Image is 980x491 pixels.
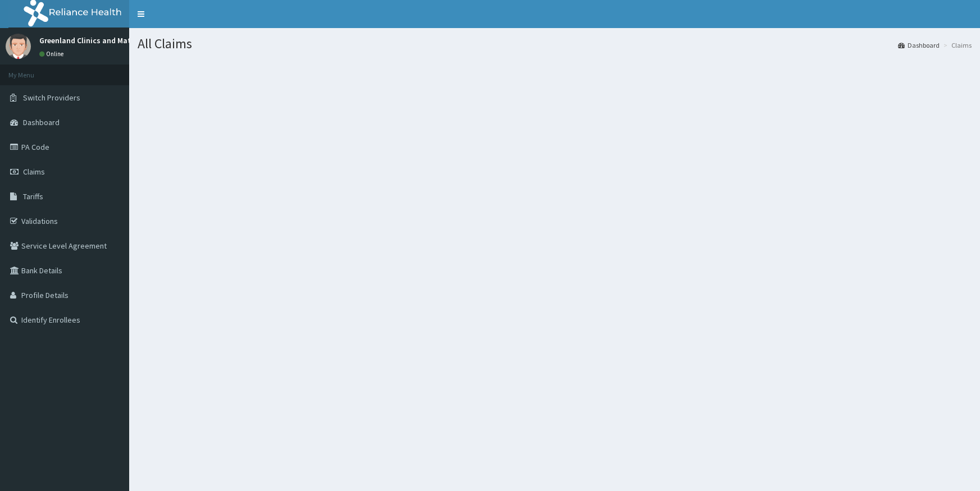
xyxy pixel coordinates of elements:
[138,36,972,51] h1: All Claims
[6,34,31,59] img: User Image
[39,36,152,44] p: Greenland Clinics and Maternity
[23,117,60,127] span: Dashboard
[941,40,972,50] li: Claims
[23,191,43,201] span: Tariffs
[23,167,45,177] span: Claims
[898,40,940,50] a: Dashboard
[39,50,66,58] a: Online
[23,93,80,103] span: Switch Providers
